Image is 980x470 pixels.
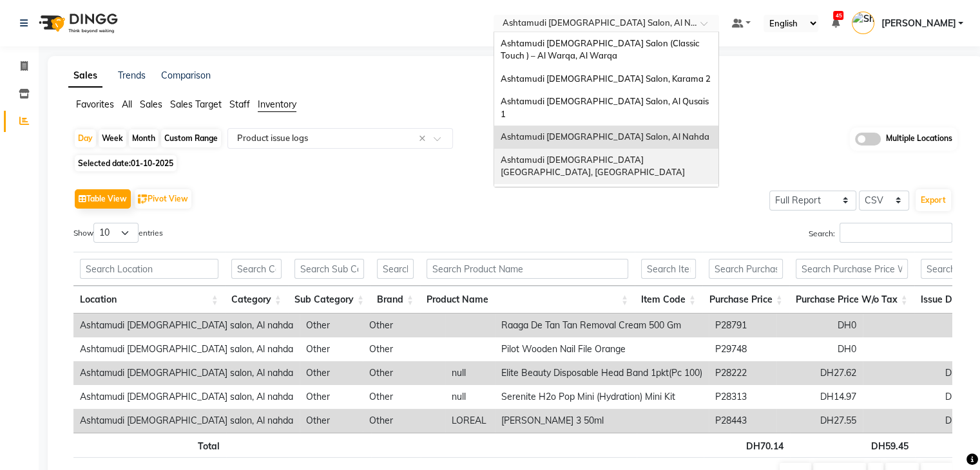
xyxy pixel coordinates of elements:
[300,361,363,385] td: Other
[789,286,914,314] th: Purchase Price W/o Tax: activate to sort column ascending
[75,189,131,209] button: Table View
[852,12,874,34] img: Shilpa Anil
[300,385,363,409] td: Other
[494,32,719,187] ng-dropdown-panel: Options list
[363,361,445,385] td: Other
[288,286,370,314] th: Sub Category: activate to sort column ascending
[370,286,420,314] th: Brand: activate to sort column ascending
[73,409,300,433] td: Ashtamudi [DEMOGRAPHIC_DATA] salon, Al nahda
[73,433,226,458] th: Total
[495,385,709,409] td: Serenite H2o Pop Mini (Hydration) Mini Kit
[709,259,783,279] input: Search Purchase Price
[122,99,132,110] span: All
[377,259,414,279] input: Search Brand
[776,385,863,409] td: DH14.97
[258,99,296,110] span: Inventory
[73,361,300,385] td: Ashtamudi [DEMOGRAPHIC_DATA] salon, Al nahda
[131,158,173,168] span: 01-10-2025
[73,314,300,337] td: Ashtamudi [DEMOGRAPHIC_DATA] salon, Al nahda
[427,259,628,279] input: Search Product Name
[641,259,696,279] input: Search Item Code
[445,361,495,385] td: null
[76,99,114,110] span: Favorites
[229,99,250,110] span: Staff
[140,99,162,110] span: Sales
[501,131,709,142] span: Ashtamudi [DEMOGRAPHIC_DATA] Salon, Al Nahda
[225,286,288,314] th: Category: activate to sort column ascending
[300,409,363,433] td: Other
[445,385,495,409] td: null
[501,96,711,119] span: Ashtamudi [DEMOGRAPHIC_DATA] Salon, Al Qusais 1
[916,189,951,211] button: Export
[501,38,701,61] span: Ashtamudi [DEMOGRAPHIC_DATA] Salon (Classic Touch ) – Al Warqa, Al Warqa
[73,286,225,314] th: Location: activate to sort column ascending
[495,361,709,385] td: Elite Beauty Disposable Head Band 1pkt(Pc 100)
[776,337,863,361] td: DH0
[495,409,709,433] td: [PERSON_NAME] 3 50ml
[73,223,163,243] label: Show entries
[501,155,685,178] span: Ashtamudi [DEMOGRAPHIC_DATA] [GEOGRAPHIC_DATA], [GEOGRAPHIC_DATA]
[702,286,789,314] th: Purchase Price: activate to sort column ascending
[118,70,146,81] a: Trends
[33,5,121,41] img: logo
[419,132,430,146] span: Clear all
[495,314,709,337] td: Raaga De Tan Tan Removal Cream 500 Gm
[73,337,300,361] td: Ashtamudi [DEMOGRAPHIC_DATA] salon, Al nahda
[161,70,211,81] a: Comparison
[495,337,709,361] td: Pilot Wooden Nail File Orange
[170,99,222,110] span: Sales Target
[635,286,702,314] th: Item Code: activate to sort column ascending
[709,409,776,433] td: P28443
[831,17,839,29] a: 45
[445,409,495,433] td: LOREAL
[840,223,952,243] input: Search:
[921,259,977,279] input: Search Issue Date
[709,314,776,337] td: P28791
[833,11,843,20] span: 45
[796,259,908,279] input: Search Purchase Price W/o Tax
[776,409,863,433] td: DH27.55
[99,129,126,147] div: Week
[420,286,635,314] th: Product Name: activate to sort column ascending
[80,259,218,279] input: Search Location
[231,259,282,279] input: Search Category
[363,409,445,433] td: Other
[300,337,363,361] td: Other
[300,314,363,337] td: Other
[363,385,445,409] td: Other
[881,17,956,30] span: [PERSON_NAME]
[161,129,221,147] div: Custom Range
[68,64,102,88] a: Sales
[709,385,776,409] td: P28313
[75,129,96,147] div: Day
[709,361,776,385] td: P28222
[138,194,148,204] img: pivot.png
[501,73,711,84] span: Ashtamudi [DEMOGRAPHIC_DATA] Salon, Karama 2
[135,189,191,209] button: Pivot View
[363,314,445,337] td: Other
[363,337,445,361] td: Other
[809,223,952,243] label: Search:
[294,259,364,279] input: Search Sub Category
[129,129,159,147] div: Month
[790,433,914,458] th: DH59.45
[73,385,300,409] td: Ashtamudi [DEMOGRAPHIC_DATA] salon, Al nahda
[886,133,952,146] span: Multiple Locations
[776,361,863,385] td: DH27.62
[776,314,863,337] td: DH0
[75,155,177,171] span: Selected date:
[704,433,791,458] th: DH70.14
[709,337,776,361] td: P29748
[93,223,139,243] select: Showentries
